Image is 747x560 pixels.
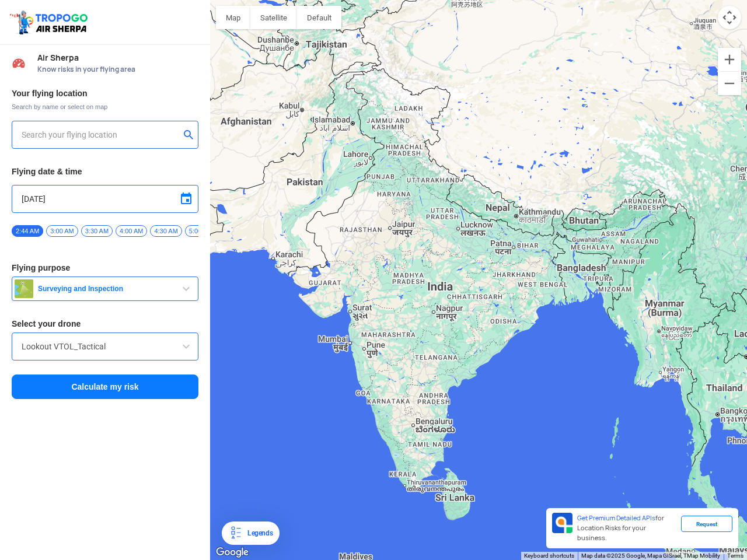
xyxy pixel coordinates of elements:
[22,128,180,142] input: Search your flying location
[243,526,273,540] div: Legends
[12,56,26,70] img: Risk Scores
[681,516,732,532] div: Request
[37,65,198,74] span: Know risks in your flying area
[718,48,741,71] button: Zoom in
[250,6,297,29] button: Show satellite imagery
[37,53,198,62] span: Air Sherpa
[573,513,681,544] div: for Location Risks for your business.
[577,514,655,522] span: Get Premium Detailed APIs
[213,545,252,560] a: Open this area in Google Maps (opens a new window)
[213,545,252,560] img: Google
[116,225,147,237] span: 4:00 AM
[185,225,217,237] span: 5:00 AM
[12,276,198,301] button: Surveying and Inspection
[12,264,198,272] h3: Flying purpose
[216,6,250,29] button: Show street map
[22,192,189,206] input: Select Date
[46,225,78,237] span: 3:00 AM
[12,102,198,111] span: Search by name or select on map
[524,552,574,560] button: Keyboard shortcuts
[81,225,113,237] span: 3:30 AM
[727,552,743,559] a: Terms
[552,513,573,533] img: Premium APIs
[12,320,198,328] h3: Select your drone
[229,526,243,540] img: Legends
[12,374,198,399] button: Calculate my risk
[9,9,92,36] img: ic_tgdronemaps.svg
[718,72,741,95] button: Zoom out
[150,225,181,237] span: 4:30 AM
[12,225,43,237] span: 2:44 AM
[22,339,189,353] input: Search by name or Brand
[12,89,198,97] h3: Your flying location
[718,6,741,29] button: Map camera controls
[581,552,720,559] span: Map data ©2025 Google, Mapa GISrael, TMap Mobility
[15,279,33,298] img: survey.png
[33,284,179,293] span: Surveying and Inspection
[12,167,198,176] h3: Flying date & time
